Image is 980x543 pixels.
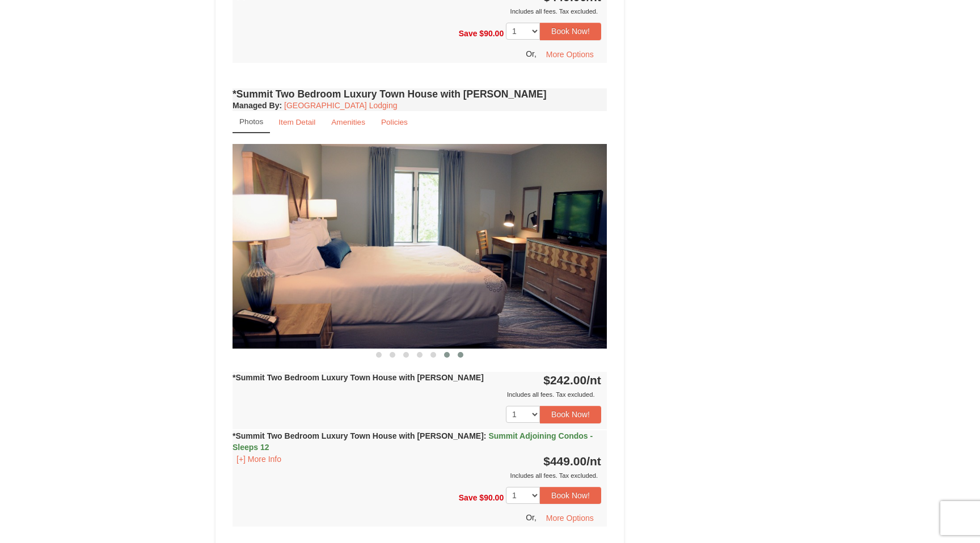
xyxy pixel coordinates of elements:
[543,455,586,468] span: $449.00
[540,406,601,423] button: Book Now!
[479,493,504,502] span: $90.00
[539,46,601,63] button: More Options
[233,431,593,452] strong: *Summit Two Bedroom Luxury Town House with [PERSON_NAME]
[233,470,601,481] div: Includes all fees. Tax excluded.
[540,23,601,40] button: Book Now!
[459,29,478,38] span: Save
[374,111,415,133] a: Policies
[233,111,270,133] a: Photos
[239,117,263,126] small: Photos
[233,6,601,17] div: Includes all fees. Tax excluded.
[278,118,315,126] small: Item Detail
[233,101,282,110] strong: :
[479,29,504,38] span: $90.00
[586,374,601,387] span: /nt
[526,513,537,522] span: Or,
[459,493,478,502] span: Save
[233,431,593,452] span: Summit Adjoining Condos - Sleeps 12
[540,487,601,504] button: Book Now!
[233,144,607,349] img: 18876286-103-d829f9aa.png
[233,453,285,465] button: [+] More Info
[331,118,365,126] small: Amenities
[586,455,601,468] span: /nt
[233,389,601,400] div: Includes all fees. Tax excluded.
[381,118,408,126] small: Policies
[233,88,607,100] h4: *Summit Two Bedroom Luxury Town House with [PERSON_NAME]
[271,111,323,133] a: Item Detail
[233,101,279,110] span: Managed By
[484,431,487,440] span: :
[324,111,373,133] a: Amenities
[284,101,397,110] a: [GEOGRAPHIC_DATA] Lodging
[233,373,484,382] strong: *Summit Two Bedroom Luxury Town House with [PERSON_NAME]
[526,49,537,58] span: Or,
[539,510,601,527] button: More Options
[543,374,601,387] strong: $242.00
